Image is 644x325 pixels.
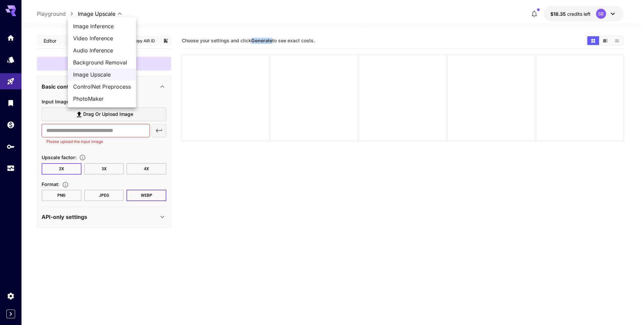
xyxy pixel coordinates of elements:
[73,46,131,54] span: Audio Inference
[73,34,131,42] span: Video Inference
[73,83,131,91] span: ControlNet Preprocess
[73,22,131,30] span: Image Inference
[73,71,131,79] span: Image Upscale
[73,95,131,103] span: PhotoMaker
[73,58,131,66] span: Background Removal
